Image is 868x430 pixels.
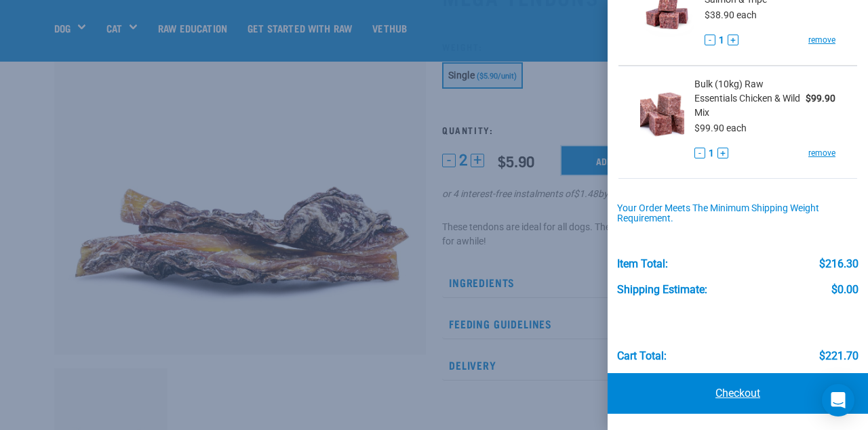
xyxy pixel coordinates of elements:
button: + [728,35,738,45]
span: Bulk (10kg) Raw Essentials Chicken & Wild Mix [694,77,806,120]
div: $221.70 [819,350,859,362]
button: + [717,148,728,158]
div: $216.30 [819,258,859,270]
div: Cart total: [617,350,667,362]
span: $99.90 each [694,123,747,133]
a: remove [808,34,835,46]
a: Checkout [608,373,868,414]
button: - [694,148,705,158]
span: 1 [709,146,714,160]
div: Your order meets the minimum shipping weight requirement. [617,203,859,225]
a: remove [808,147,835,159]
button: - [705,35,715,45]
span: $38.90 each [705,9,757,20]
div: Item Total: [617,258,668,270]
div: $0.00 [831,284,859,296]
div: Shipping Estimate: [617,284,707,296]
strong: $99.90 [806,93,835,104]
img: Raw Essentials Chicken & Wild Mix [640,77,684,147]
span: 1 [719,33,724,47]
div: Open Intercom Messenger [822,384,854,416]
